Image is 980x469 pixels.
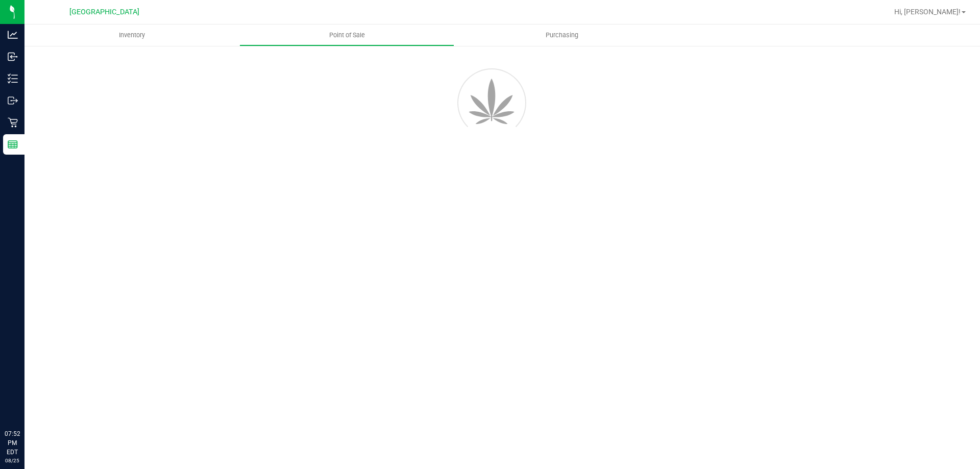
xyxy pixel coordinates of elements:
a: Inventory [24,24,239,46]
span: Point of Sale [315,31,379,40]
a: Point of Sale [239,24,454,46]
inline-svg: Outbound [8,95,18,106]
inline-svg: Reports [8,139,18,150]
p: 07:52 PM EDT [5,429,20,457]
a: Purchasing [454,24,669,46]
inline-svg: Inbound [8,52,18,62]
span: Purchasing [532,31,592,40]
inline-svg: Retail [8,117,18,128]
span: [GEOGRAPHIC_DATA] [69,8,139,16]
span: Inventory [105,31,159,40]
p: 08/25 [5,457,20,464]
inline-svg: Analytics [8,30,18,40]
inline-svg: Inventory [8,73,18,84]
span: Hi, [PERSON_NAME]! [894,8,961,16]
